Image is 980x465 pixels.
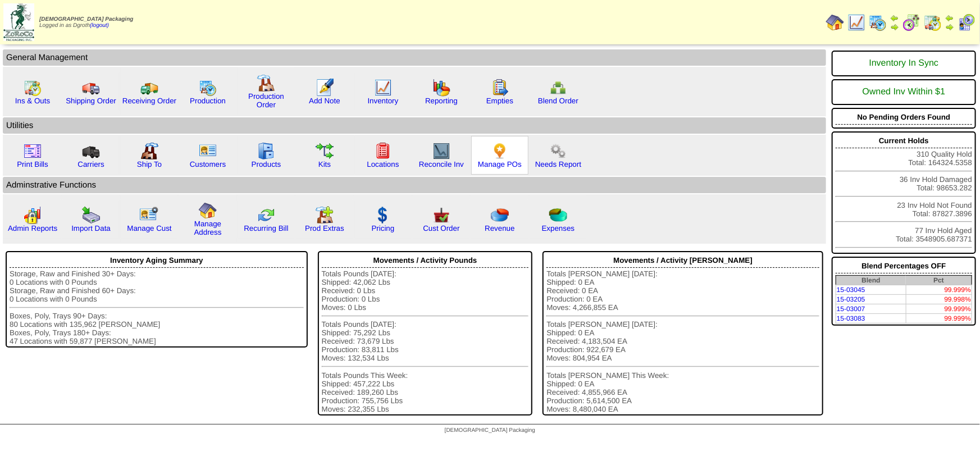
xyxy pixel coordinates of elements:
[82,206,100,224] img: import.gif
[837,286,865,294] a: 15-03045
[368,97,399,105] a: Inventory
[945,13,954,22] img: arrowleft.gif
[374,206,392,224] img: dollar.gif
[190,97,226,105] a: Production
[542,224,575,233] a: Expenses
[485,224,514,233] a: Revenue
[546,253,819,268] div: Movements / Activity [PERSON_NAME]
[538,97,578,105] a: Blend Order
[374,79,392,97] img: line_graph.gif
[836,110,972,125] div: No Pending Orders Found
[372,224,395,233] a: Pricing
[248,92,284,109] a: Production Order
[549,142,567,160] img: workflow.png
[837,314,865,322] a: 15-03083
[419,160,464,168] a: Reconcile Inv
[869,13,887,31] img: calendarprod.gif
[305,224,344,233] a: Prod Extras
[24,79,42,97] img: calendarinout.gif
[257,206,275,224] img: reconcile.gif
[199,142,217,160] img: customers.gif
[906,276,972,285] th: Pct
[906,304,972,314] td: 99.999%
[316,79,334,97] img: orders.gif
[140,79,158,97] img: truck2.gif
[122,97,176,105] a: Receiving Order
[194,220,222,236] a: Manage Address
[535,160,581,168] a: Needs Report
[78,160,104,168] a: Carriers
[322,270,529,413] div: Totals Pounds [DATE]: Shipped: 42,062 Lbs Received: 0 Lbs Production: 0 Lbs Moves: 0 Lbs Totals P...
[837,295,865,303] a: 15-03205
[3,49,826,66] td: General Management
[491,79,509,97] img: workorder.gif
[316,142,334,160] img: workflow.gif
[39,16,133,22] span: [DEMOGRAPHIC_DATA] Packaging
[837,305,865,313] a: 15-03007
[15,97,50,105] a: Ins & Outs
[836,53,972,74] div: Inventory In Sync
[906,285,972,295] td: 99.999%
[252,160,281,168] a: Products
[66,97,116,105] a: Shipping Order
[826,13,844,31] img: home.gif
[432,79,450,97] img: graph.gif
[199,79,217,97] img: calendarprod.gif
[890,13,899,22] img: arrowleft.gif
[491,142,509,160] img: po.png
[367,160,399,168] a: Locations
[190,160,226,168] a: Customers
[478,160,522,168] a: Manage POs
[71,224,111,233] a: Import Data
[486,97,513,105] a: Empties
[90,22,109,29] a: (logout)
[318,160,331,168] a: Kits
[890,22,899,31] img: arrowright.gif
[199,202,217,220] img: home.gif
[958,13,976,31] img: calendarcustomer.gif
[82,79,100,97] img: truck.gif
[316,206,334,224] img: prodextras.gif
[374,142,392,160] img: locations.gif
[24,142,42,160] img: invoice2.gif
[8,224,57,233] a: Admin Reports
[432,142,450,160] img: line_graph2.gif
[491,206,509,224] img: pie_chart.png
[10,253,304,268] div: Inventory Aging Summary
[902,13,920,31] img: calendarblend.gif
[3,177,826,193] td: Adminstrative Functions
[322,253,529,268] div: Movements / Activity Pounds
[3,3,34,41] img: zoroco-logo-small.webp
[906,314,972,323] td: 99.999%
[82,142,100,160] img: truck3.gif
[924,13,942,31] img: calendarinout.gif
[244,224,288,233] a: Recurring Bill
[549,206,567,224] img: pie_chart2.png
[836,276,906,285] th: Blend
[546,270,819,413] div: Totals [PERSON_NAME] [DATE]: Shipped: 0 EA Received: 0 EA Production: 0 EA Moves: 4,266,855 EA To...
[139,206,160,224] img: managecust.png
[445,427,535,434] span: [DEMOGRAPHIC_DATA] Packaging
[39,16,133,29] span: Logged in as Dgroth
[17,160,48,168] a: Print Bills
[3,117,826,134] td: Utilities
[836,259,972,273] div: Blend Percentages OFF
[140,142,158,160] img: factory2.gif
[906,295,972,304] td: 99.998%
[549,79,567,97] img: network.png
[127,224,171,233] a: Manage Cust
[432,206,450,224] img: cust_order.png
[257,142,275,160] img: cabinet.gif
[425,97,458,105] a: Reporting
[832,131,976,254] div: 310 Quality Hold Total: 164324.5358 36 Inv Hold Damaged Total: 98653.282 23 Inv Hold Not Found To...
[847,13,865,31] img: line_graph.gif
[309,97,340,105] a: Add Note
[257,74,275,92] img: factory.gif
[423,224,459,233] a: Cust Order
[137,160,162,168] a: Ship To
[945,22,954,31] img: arrowright.gif
[836,134,972,148] div: Current Holds
[10,270,304,345] div: Storage, Raw and Finished 30+ Days: 0 Locations with 0 Pounds Storage, Raw and Finished 60+ Days:...
[836,81,972,103] div: Owned Inv Within $1
[24,206,42,224] img: graph2.png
